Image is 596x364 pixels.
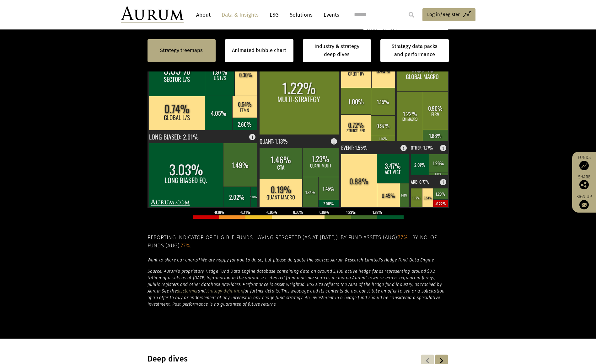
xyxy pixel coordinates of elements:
a: Strategy data packs and performance [380,39,449,62]
span: 77% [398,234,408,241]
a: strategy definition [206,288,243,294]
a: ESG [266,9,282,21]
div: Share [575,175,593,189]
a: Events [320,9,339,21]
img: Share this post [579,180,589,189]
input: Submit [405,8,418,21]
img: Sign up to our newsletter [579,200,589,209]
a: disclaimer [177,288,198,294]
em: See the [162,288,177,294]
a: Solutions [287,9,316,21]
a: Strategy treemaps [160,46,203,55]
em: Want to share our charts? We are happy for you to do so, but please do quote the source: Aurum Re... [148,257,434,263]
span: Log in/Register [427,11,460,18]
h3: Deep dives [148,354,368,364]
a: Industry & strategy deep dives [303,39,371,62]
a: Funds [575,155,593,170]
em: Information in the database is derived from multiple sources including Aurum’s own research, regu... [148,275,442,294]
em: Source: Aurum’s proprietary Hedge Fund Data Engine database containing data on around 3,100 activ... [148,269,435,281]
h5: Reporting indicator of eligible funds having reported (as at [DATE]). By fund assets (Aug): . By ... [148,234,449,250]
span: 77% [181,242,191,249]
a: Data & Insights [218,9,262,21]
a: About [193,9,214,21]
em: for further details. This webpage and its contents do not constitute an offer to sell or a solici... [148,288,445,307]
a: Log in/Register [422,8,475,21]
a: Sign up [575,194,593,209]
img: Access Funds [579,161,589,170]
a: Animated bubble chart [232,46,286,55]
img: Aurum [121,6,184,23]
em: and [198,288,206,294]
